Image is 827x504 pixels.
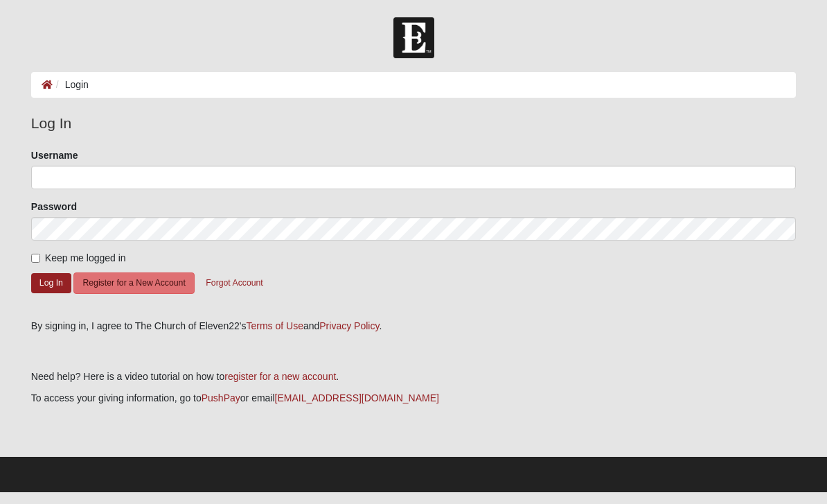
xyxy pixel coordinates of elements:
label: Password [31,200,77,214]
div: By signing in, I agree to The Church of Eleven22's and . [31,319,796,333]
a: [EMAIL_ADDRESS][DOMAIN_NAME] [275,392,439,403]
input: Keep me logged in [31,254,40,263]
li: Login [53,78,89,92]
a: register for a new account [224,371,336,382]
button: Forgot Account [197,272,272,294]
button: Register for a New Account [73,272,194,294]
a: PushPay [202,392,240,403]
p: Need help? Here is a video tutorial on how to . [31,370,796,384]
a: Terms of Use [246,320,303,331]
p: To access your giving information, go to or email [31,391,796,406]
span: Keep me logged in [45,252,126,263]
a: Privacy Policy [319,320,379,331]
img: Church of Eleven22 Logo [393,17,434,58]
label: Username [31,148,78,162]
legend: Log In [31,112,796,134]
button: Log In [31,273,71,293]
